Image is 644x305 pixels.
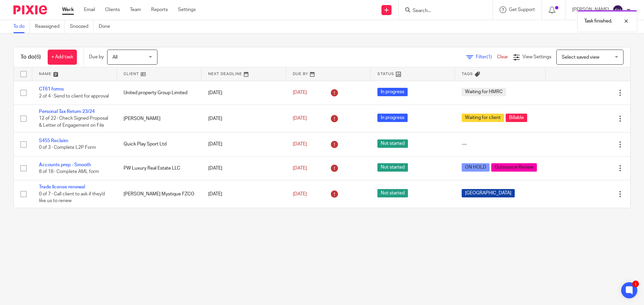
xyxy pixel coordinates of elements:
span: In progress [377,88,408,96]
span: 2 of 4 · Send to client for approval [39,94,109,99]
td: [DATE] [201,180,286,208]
span: [DATE] [293,116,307,121]
span: 8 of 18 · Complete AML form [39,169,99,174]
span: [DATE] [293,166,307,171]
a: Done [99,20,115,33]
span: (1) [487,55,492,59]
a: Trade license renewal [39,185,85,189]
span: [DATE] [293,192,307,196]
span: Not started [377,139,408,148]
td: [PERSON_NAME] [117,105,201,132]
span: 0 of 3 · Complete L2P Form [39,145,96,150]
span: Waiting for client [462,114,504,122]
span: All [112,55,118,60]
a: Snoozed [70,20,94,33]
span: [DATE] [293,142,307,146]
span: [DATE] [293,90,307,95]
span: 12 of 22 · Check Signed Proposal & Letter of Engagement on File [39,116,108,128]
a: Reports [151,6,168,13]
td: [DATE] [201,105,286,132]
td: [PERSON_NAME] Mystique FZCO [117,180,201,208]
span: Select saved view [562,55,599,60]
td: [DATE] [201,132,286,156]
a: Settings [178,6,196,13]
td: United property Group Limited [117,81,201,105]
span: Billable [506,114,527,122]
span: [GEOGRAPHIC_DATA] [462,189,515,197]
h1: To do [20,54,41,61]
div: --- [462,141,539,147]
img: Pixie [13,5,47,14]
a: Accounts prep - Smooth [39,163,91,167]
a: Work [62,6,74,13]
td: Quick Play Sport Ltd [117,132,201,156]
span: ON HOLD [462,163,490,172]
a: S455 Reclaim [39,138,68,143]
a: To do [13,20,30,33]
div: 1 [632,281,639,287]
img: svg%3E [612,5,623,15]
a: Team [130,6,141,13]
span: View Settings [522,55,551,59]
a: + Add task [48,50,77,65]
a: Clients [105,6,120,13]
a: Clear [497,55,508,59]
span: 0 of 7 · Call client to ask if they'd like us to renew [39,192,105,203]
span: Not started [377,163,408,172]
p: Task finished. [584,18,612,24]
p: Due by [89,54,104,60]
span: Filter [476,55,497,59]
span: Waiting for HMRC [462,88,506,96]
a: CT61 forms [39,87,64,91]
span: Tags [462,72,473,76]
span: Outsource Review [491,163,537,172]
td: [DATE] [201,156,286,180]
td: [DATE] [201,81,286,105]
a: Reassigned [35,20,65,33]
a: Email [84,6,95,13]
span: (6) [35,54,41,60]
a: Personal Tax Return 23/24 [39,109,95,114]
span: Not started [377,189,408,197]
td: PW Luxury Real Estate LLC [117,156,201,180]
span: In progress [377,114,408,122]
